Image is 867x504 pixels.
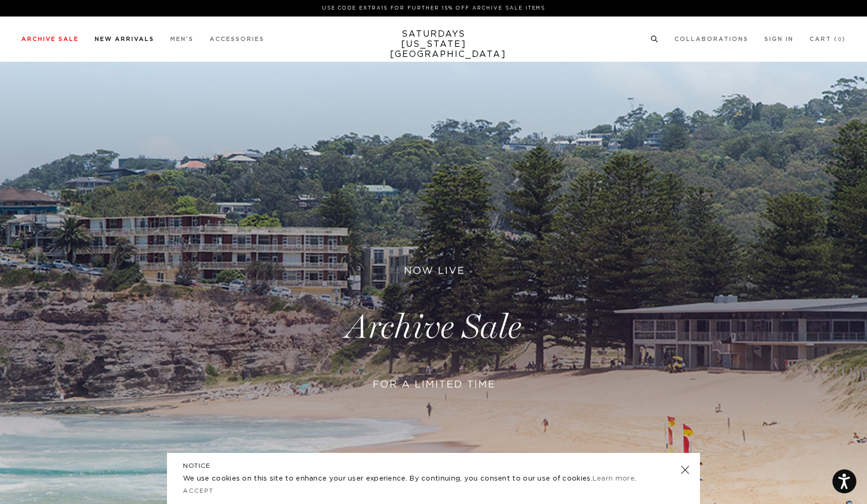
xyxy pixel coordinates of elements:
a: Accept [183,488,214,494]
h5: NOTICE [183,461,684,470]
p: Use Code EXTRA15 for Further 15% Off Archive Sale Items [26,4,841,12]
a: Accessories [210,36,264,42]
a: Learn more [593,475,635,482]
p: We use cookies on this site to enhance your user experience. By continuing, you consent to our us... [183,474,646,484]
a: Men's [170,36,194,42]
a: SATURDAYS[US_STATE][GEOGRAPHIC_DATA] [390,29,478,60]
small: 0 [838,37,842,42]
a: Cart (0) [810,36,846,42]
a: New Arrivals [95,36,154,42]
a: Sign In [764,36,794,42]
a: Collaborations [674,36,748,42]
a: Archive Sale [21,36,79,42]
